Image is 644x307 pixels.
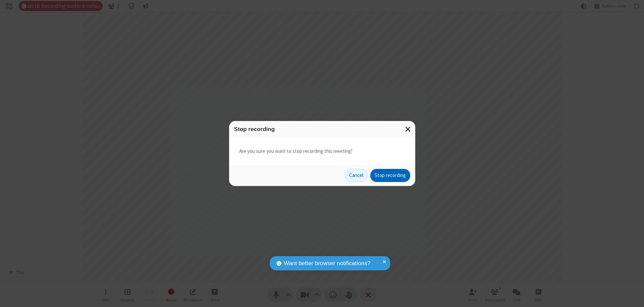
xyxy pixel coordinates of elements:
span: Want better browser notifications? [284,259,370,268]
button: Stop recording [370,169,410,182]
button: Close modal [401,121,415,137]
h3: Stop recording [234,126,410,132]
button: Cancel [345,169,368,182]
div: Are you sure you want to stop recording this meeting? [229,137,415,165]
